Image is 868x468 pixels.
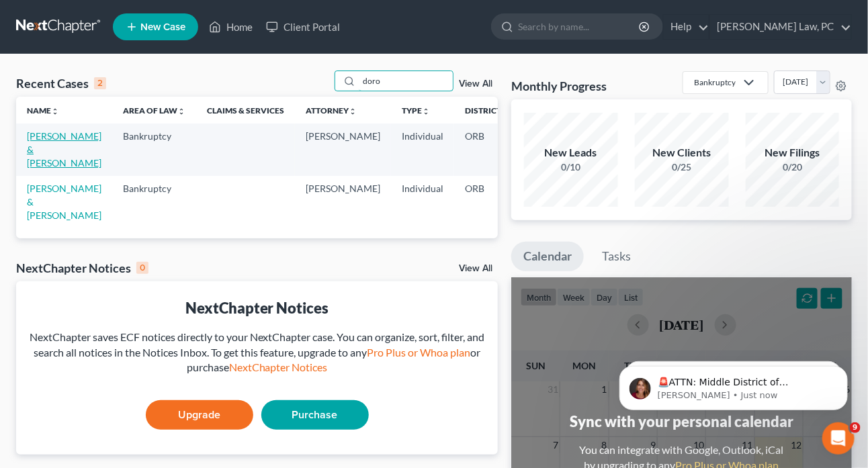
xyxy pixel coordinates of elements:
[511,78,607,94] h3: Monthly Progress
[524,145,618,160] div: New Leads
[459,264,492,273] a: View All
[94,77,106,89] div: 2
[27,183,101,221] a: [PERSON_NAME] & [PERSON_NAME]
[635,145,729,160] div: New Clients
[202,15,259,39] a: Home
[710,15,851,39] a: [PERSON_NAME] Law, PC
[518,14,641,39] input: Search by name...
[295,176,391,228] td: [PERSON_NAME]
[422,107,430,115] i: unfold_more
[367,346,470,359] a: Pro Plus or Whoa plan
[146,400,253,430] a: Upgrade
[140,22,185,32] span: New Case
[402,105,430,115] a: Typeunfold_more
[570,411,793,432] div: Sync with your personal calendar
[454,124,520,175] td: ORB
[196,97,295,124] th: Claims & Services
[454,176,520,228] td: ORB
[295,124,391,175] td: [PERSON_NAME]
[635,160,729,174] div: 0/25
[590,242,643,271] a: Tasks
[359,71,453,91] input: Search by name...
[459,79,492,89] a: View All
[511,242,584,271] a: Calendar
[599,338,868,432] iframe: Intercom notifications message
[746,160,840,174] div: 0/20
[746,145,840,160] div: New Filings
[850,422,861,433] span: 9
[51,107,59,115] i: unfold_more
[349,107,357,115] i: unfold_more
[822,422,855,455] iframe: Intercom live chat
[694,77,736,88] div: Bankruptcy
[465,105,509,115] a: Districtunfold_more
[112,176,196,228] td: Bankruptcy
[27,105,59,115] a: Nameunfold_more
[391,124,454,175] td: Individual
[112,124,196,175] td: Bankruptcy
[306,105,357,115] a: Attorneyunfold_more
[229,361,328,373] a: NextChapter Notices
[27,297,487,318] div: NextChapter Notices
[16,75,106,91] div: Recent Cases
[27,130,101,169] a: [PERSON_NAME] & [PERSON_NAME]
[27,330,487,376] div: NextChapter saves ECF notices directly to your NextChapter case. You can organize, sort, filter, ...
[123,105,185,115] a: Area of Lawunfold_more
[259,15,347,39] a: Client Portal
[664,15,709,39] a: Help
[136,262,148,274] div: 0
[391,176,454,228] td: Individual
[16,260,148,276] div: NextChapter Notices
[261,400,369,430] a: Purchase
[177,107,185,115] i: unfold_more
[524,160,618,174] div: 0/10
